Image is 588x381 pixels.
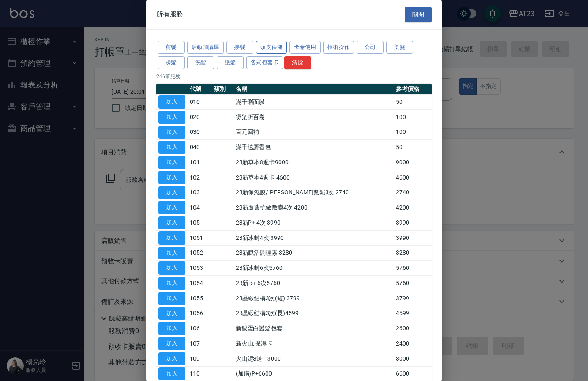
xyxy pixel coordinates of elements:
button: 加入 [158,367,185,381]
button: 各式包套卡 [246,56,283,69]
button: 頭皮保健 [256,41,287,54]
button: 加入 [158,171,185,184]
td: 040 [188,140,212,155]
button: 加入 [158,261,185,275]
td: 2400 [394,336,432,351]
button: 燙髮 [158,56,185,69]
button: 加入 [158,156,185,169]
td: 3799 [394,291,432,306]
td: 4200 [394,200,432,215]
td: 106 [188,321,212,336]
button: 加入 [158,201,185,214]
td: 107 [188,336,212,351]
td: 百元回補 [234,125,394,140]
td: 23新蘆薈抗敏敷膜4次 4200 [234,200,394,215]
button: 染髮 [386,41,413,54]
td: 020 [188,109,212,125]
td: 50 [394,140,432,155]
button: 加入 [158,292,185,305]
td: 23新賦活調理素 3280 [234,245,394,261]
button: 加入 [158,111,185,124]
td: 101 [188,155,212,170]
button: 護髮 [217,56,244,69]
button: 活動加購區 [187,41,224,54]
td: 100 [394,125,432,140]
td: 1051 [188,230,212,245]
th: 代號 [188,84,212,95]
td: 23新冰封6次5760 [234,261,394,276]
button: 剪髮 [158,41,185,54]
td: 100 [394,109,432,125]
td: 102 [188,170,212,185]
td: 105 [188,215,212,231]
button: 加入 [158,322,185,335]
td: 燙染折百卷 [234,109,394,125]
td: 5760 [394,261,432,276]
button: 加入 [158,277,185,290]
button: 技術操作 [323,41,354,54]
td: 23新草本4週卡 4600 [234,170,394,185]
td: 1055 [188,291,212,306]
td: 109 [188,351,212,366]
button: 加入 [158,126,185,139]
td: 103 [188,185,212,200]
td: 新火山.保濕卡 [234,336,394,351]
td: 23新P+ 4次 3990 [234,215,394,231]
button: 加入 [158,231,185,245]
button: 加入 [158,216,185,229]
td: 1052 [188,245,212,261]
button: 洗髮 [187,56,214,69]
td: 2600 [394,321,432,336]
p: 246 筆服務 [156,73,432,80]
button: 加入 [158,247,185,260]
button: 卡卷使用 [289,41,321,54]
td: 23晶緞結構3次(長)4599 [234,306,394,321]
button: 加入 [158,186,185,199]
td: 23新 p+ 6次5760 [234,276,394,291]
td: 104 [188,200,212,215]
td: 2740 [394,185,432,200]
td: 9000 [394,155,432,170]
button: 接髮 [226,41,253,54]
td: 4600 [394,170,432,185]
button: 關閉 [405,7,432,22]
th: 類別 [212,84,234,95]
button: 清除 [284,56,311,69]
td: 火山泥3送1-3000 [234,351,394,366]
td: 010 [188,95,212,110]
button: 加入 [158,95,185,109]
td: 030 [188,125,212,140]
td: 3990 [394,215,432,231]
td: 1053 [188,261,212,276]
th: 名稱 [234,84,394,95]
td: 4599 [394,306,432,321]
button: 加入 [158,352,185,365]
td: 23新保濕膜/[PERSON_NAME]敷泥3次 2740 [234,185,394,200]
td: 新酸蛋白護髮包套 [234,321,394,336]
button: 公司 [357,41,384,54]
td: 3000 [394,351,432,366]
th: 參考價格 [394,84,432,95]
td: 23晶緞結構3次(短) 3799 [234,291,394,306]
td: 23新草本8週卡9000 [234,155,394,170]
td: 3280 [394,245,432,261]
button: 加入 [158,141,185,154]
td: 滿千送麝香包 [234,140,394,155]
td: 5760 [394,276,432,291]
td: 1054 [188,276,212,291]
td: 1056 [188,306,212,321]
button: 加入 [158,307,185,320]
td: 3990 [394,230,432,245]
span: 所有服務 [156,10,183,19]
td: 23新冰封4次 3990 [234,230,394,245]
button: 加入 [158,337,185,350]
td: 50 [394,95,432,110]
td: 滿千贈面膜 [234,95,394,110]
